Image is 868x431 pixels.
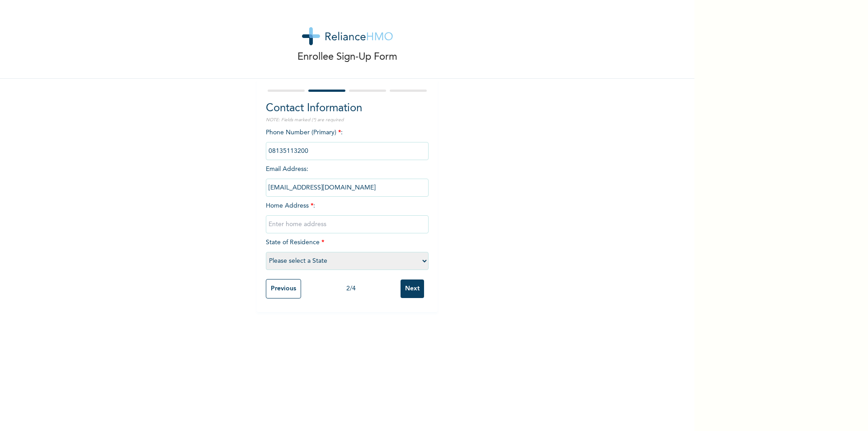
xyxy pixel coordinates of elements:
span: Phone Number (Primary) : [266,129,429,154]
img: logo [302,27,393,45]
p: NOTE: Fields marked (*) are required [266,117,429,123]
span: Email Address : [266,166,429,191]
input: Previous [266,279,301,298]
p: Enrollee Sign-Up Form [297,50,397,65]
span: State of Residence [266,239,429,264]
input: Enter Primary Phone Number [266,142,429,160]
span: Home Address : [266,203,429,227]
h2: Contact Information [266,100,429,117]
div: 2 / 4 [301,284,401,294]
input: Enter email Address [266,179,429,197]
input: Next [401,279,424,298]
input: Enter home address [266,215,429,233]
